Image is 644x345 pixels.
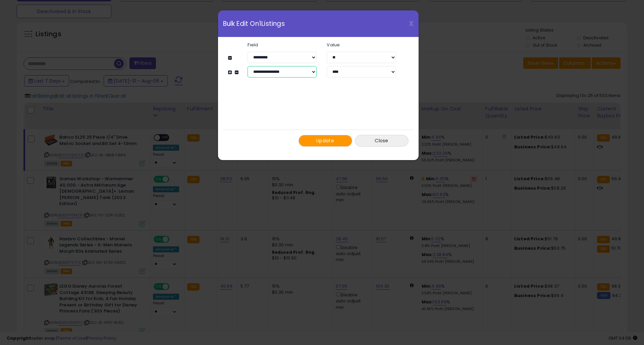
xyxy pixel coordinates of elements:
label: Value [322,43,401,47]
span: X [409,19,414,28]
button: Close [355,135,409,147]
span: Bulk Edit On 1 Listings [223,20,285,27]
span: Update [316,137,334,144]
label: Field [243,43,322,47]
